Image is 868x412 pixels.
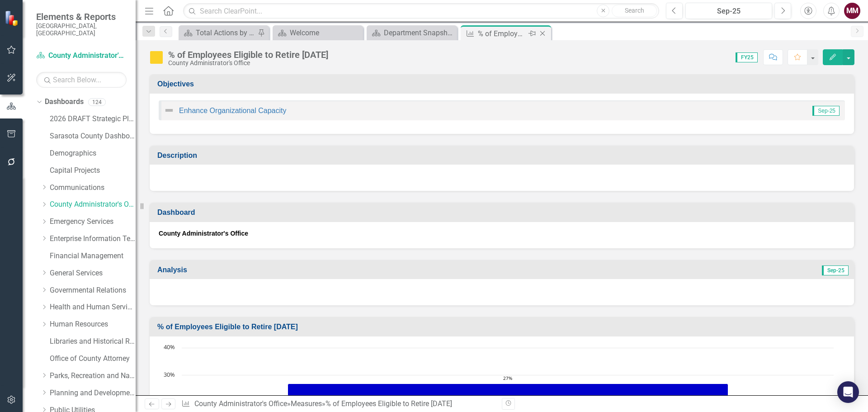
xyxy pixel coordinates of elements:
[179,107,286,114] a: Enhance Organizational Capacity
[50,336,136,347] a: Libraries and Historical Resources
[50,148,136,159] a: Demographics
[36,11,127,22] span: Elements & Reports
[844,3,860,19] button: MM
[625,7,644,14] span: Search
[291,399,322,408] a: Measures
[157,80,849,88] h3: Objectives
[194,399,287,408] a: County Administrator's Office
[157,152,849,160] h3: Description
[50,268,136,279] a: General Services
[612,5,657,17] button: Search
[168,50,328,60] div: % of Employees Eligible to Retire [DATE]
[369,27,455,38] a: Department Snapshot
[50,371,136,381] a: Parks, Recreation and Natural Resources
[812,106,840,116] span: Sep-25
[50,251,136,261] a: Financial Management
[50,199,136,210] a: County Administrator's Office
[50,183,136,193] a: Communications
[275,27,361,38] a: Welcome
[159,230,248,237] strong: County Administrator's Office
[157,208,849,217] h3: Dashboard
[503,375,512,381] text: 27%
[50,166,136,176] a: Capital Projects
[164,105,175,116] img: Not Defined
[36,22,127,37] small: [GEOGRAPHIC_DATA], [GEOGRAPHIC_DATA]
[36,72,127,88] input: Search Below...
[164,370,175,379] text: 30%
[196,27,255,38] div: Total Actions by Type
[689,6,769,17] div: Sep-25
[50,285,136,296] a: Governmental Relations
[50,354,136,364] a: Office of County Attorney
[183,3,659,19] input: Search ClearPoint...
[478,28,526,39] div: % of Employees Eligible to Retire [DATE]
[50,131,136,142] a: Sarasota County Dashboard
[50,217,136,227] a: Emergency Services
[837,381,859,403] div: Open Intercom Messenger
[164,343,175,351] text: 40%
[181,399,495,409] div: » »
[325,399,452,408] div: % of Employees Eligible to Retire [DATE]
[50,234,136,244] a: Enterprise Information Technology
[45,97,84,107] a: Dashboards
[88,98,106,106] div: 124
[36,51,127,61] a: County Administrator's Office
[50,319,136,330] a: Human Resources
[50,114,136,124] a: 2026 DRAFT Strategic Plan
[685,3,772,19] button: Sep-25
[149,50,164,65] img: Caution
[157,266,517,274] h3: Analysis
[157,323,849,331] h3: % of Employees Eligible to Retire [DATE]
[384,27,455,38] div: Department Snapshot
[50,302,136,313] a: Health and Human Services
[822,265,849,275] span: Sep-25
[50,388,136,398] a: Planning and Development Services
[5,10,20,26] img: ClearPoint Strategy
[181,27,255,38] a: Total Actions by Type
[290,27,361,38] div: Welcome
[168,60,328,66] div: County Administrator's Office
[736,52,758,62] span: FY25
